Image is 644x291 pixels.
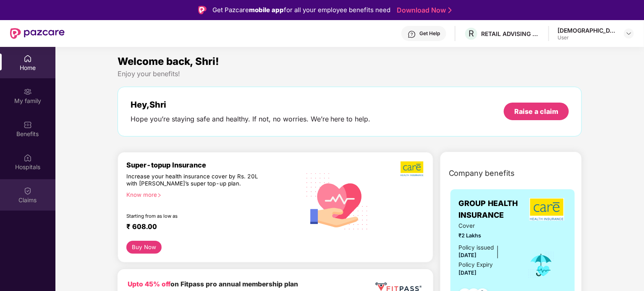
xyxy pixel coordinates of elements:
img: svg+xml;base64,PHN2ZyBpZD0iRHJvcGRvd24tMzJ4MzIiIHhtbG5zPSJodHRwOi8vd3d3LnczLm9yZy8yMDAwL3N2ZyIgd2... [626,30,632,37]
span: [DATE] [459,252,477,258]
span: R [469,28,474,39]
strong: mobile app [249,6,284,14]
div: Super-topup Insurance [126,161,300,169]
div: Starting from as low as [126,213,264,219]
b: on Fitpass pro annual membership plan [128,280,298,288]
img: svg+xml;base64,PHN2ZyBpZD0iQ2xhaW0iIHhtbG5zPSJodHRwOi8vd3d3LnczLm9yZy8yMDAwL3N2ZyIgd2lkdGg9IjIwIi... [24,187,32,195]
img: icon [528,251,555,279]
img: New Pazcare Logo [10,28,65,39]
button: Buy Now [126,241,162,254]
div: RETAIL ADVISING SERVICES LLP [481,30,540,38]
img: b5dec4f62d2307b9de63beb79f102df3.png [401,161,424,177]
div: Hope you’re staying safe and healthy. If not, no worries. We’re here to help. [131,115,371,124]
img: Logo [198,6,207,14]
img: svg+xml;base64,PHN2ZyB3aWR0aD0iMjAiIGhlaWdodD0iMjAiIHZpZXdCb3g9IjAgMCAyMCAyMCIgZmlsbD0ibm9uZSIgeG... [24,88,32,96]
img: svg+xml;base64,PHN2ZyBpZD0iSGVscC0zMngzMiIgeG1sbnM9Imh0dHA6Ly93d3cudzMub3JnLzIwMDAvc3ZnIiB3aWR0aD... [408,30,416,39]
span: right [157,193,162,198]
span: Cover [459,221,516,230]
span: Welcome back, Shri! [118,55,219,67]
div: User [558,34,616,41]
img: insurerLogo [529,198,564,221]
span: [DATE] [459,270,477,276]
span: ₹2 Lakhs [459,232,516,240]
div: Get Pazcare for all your employee benefits need [212,5,390,15]
img: svg+xml;base64,PHN2ZyBpZD0iSG9tZSIgeG1sbnM9Imh0dHA6Ly93d3cudzMub3JnLzIwMDAvc3ZnIiB3aWR0aD0iMjAiIG... [24,54,32,63]
div: [DEMOGRAPHIC_DATA] [558,26,616,34]
div: Hey, Shri [131,100,371,110]
span: Company benefits [449,167,515,179]
img: svg+xml;base64,PHN2ZyBpZD0iQmVuZWZpdHMiIHhtbG5zPSJodHRwOi8vd3d3LnczLm9yZy8yMDAwL3N2ZyIgd2lkdGg9Ij... [24,121,32,129]
div: Enjoy your benefits! [118,70,582,78]
img: svg+xml;base64,PHN2ZyBpZD0iSG9zcGl0YWxzIiB4bWxucz0iaHR0cDovL3d3dy53My5vcmcvMjAwMC9zdmciIHdpZHRoPS... [24,154,32,162]
div: Get Help [419,30,440,37]
span: GROUP HEALTH INSURANCE [459,198,528,221]
div: Increase your health insurance cover by Rs. 20L with [PERSON_NAME]’s super top-up plan. [126,173,264,188]
div: ₹ 608.00 [126,222,292,232]
div: Raise a claim [514,107,558,116]
img: Stroke [448,6,452,15]
div: Policy issued [459,243,494,252]
a: Download Now [397,6,449,15]
div: Know more [126,191,295,197]
img: svg+xml;base64,PHN2ZyB4bWxucz0iaHR0cDovL3d3dy53My5vcmcvMjAwMC9zdmciIHhtbG5zOnhsaW5rPSJodHRwOi8vd3... [300,163,375,239]
div: Policy Expiry [459,260,493,269]
b: Upto 45% off [128,280,170,288]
